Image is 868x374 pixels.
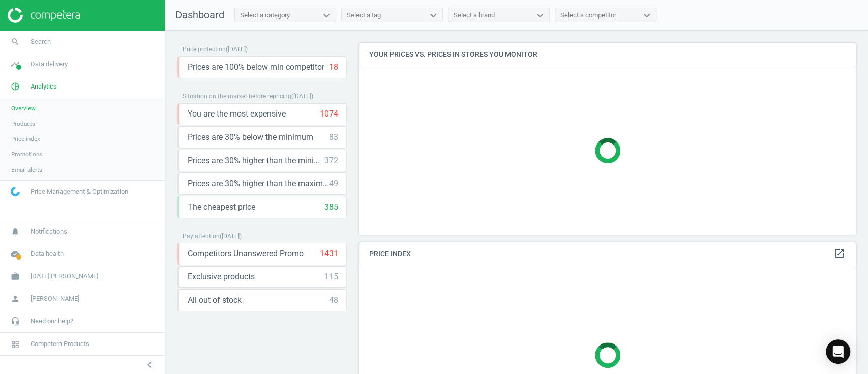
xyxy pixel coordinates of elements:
span: ( [DATE] ) [226,46,248,53]
h4: Price Index [359,242,856,266]
span: ( [DATE] ) [291,93,313,100]
div: Select a category [240,11,290,20]
span: Dashboard [175,9,224,21]
span: All out of stock [188,295,242,306]
span: Competitors Unanswered Promo [188,248,304,260]
span: Price index [11,135,40,143]
span: Price Management & Optimization [31,187,128,196]
span: Situation on the market before repricing [183,93,291,100]
span: Promotions [11,150,42,158]
span: Exclusive products [188,271,255,282]
span: Prices are 30% higher than the minimum [188,155,324,166]
span: Data health [31,249,64,258]
div: 49 [329,178,338,189]
i: timeline [6,54,25,74]
i: search [6,32,25,51]
i: open_in_new [833,247,846,260]
i: work [6,267,25,286]
div: Select a brand [454,11,495,20]
span: Prices are 100% below min competitor [188,62,324,73]
button: chevron_left [137,358,162,371]
div: Select a competitor [560,11,616,20]
span: Need our help? [31,317,73,326]
i: chevron_left [143,359,156,371]
a: open_in_new [833,247,846,261]
div: 18 [329,62,338,73]
div: 1074 [320,108,338,120]
span: Products [11,120,35,128]
img: ajHJNr6hYgQAAAAASUVORK5CYII= [8,8,80,23]
div: 372 [324,155,338,166]
div: 83 [329,132,338,143]
span: Prices are 30% below the minimum [188,132,313,143]
span: The cheapest price [188,202,255,213]
i: headset_mic [6,311,25,331]
span: Email alerts [11,166,42,174]
span: Prices are 30% higher than the maximal [188,178,329,189]
img: wGWNvw8QSZomAAAAABJRU5ErkJggg== [11,187,20,196]
div: 1431 [320,248,338,260]
span: Competera Products [31,339,89,349]
div: 385 [324,202,338,213]
span: You are the most expensive [188,108,286,120]
span: Pay attention [183,233,220,240]
i: pie_chart_outlined [6,77,25,96]
div: Select a tag [347,11,381,20]
span: Overview [11,104,36,112]
span: Data delivery [31,60,68,69]
div: 48 [329,295,338,306]
span: Search [31,37,51,46]
span: ( [DATE] ) [220,233,242,240]
i: cloud_done [6,244,25,264]
span: Notifications [31,227,67,236]
span: [PERSON_NAME] [31,294,79,303]
i: notifications [6,222,25,241]
span: Price protection [183,46,226,53]
i: person [6,289,25,308]
div: Open Intercom Messenger [826,339,850,364]
span: [DATE][PERSON_NAME] [31,272,98,281]
div: 115 [324,271,338,282]
h4: Your prices vs. prices in stores you monitor [359,43,856,67]
span: Analytics [31,82,57,91]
